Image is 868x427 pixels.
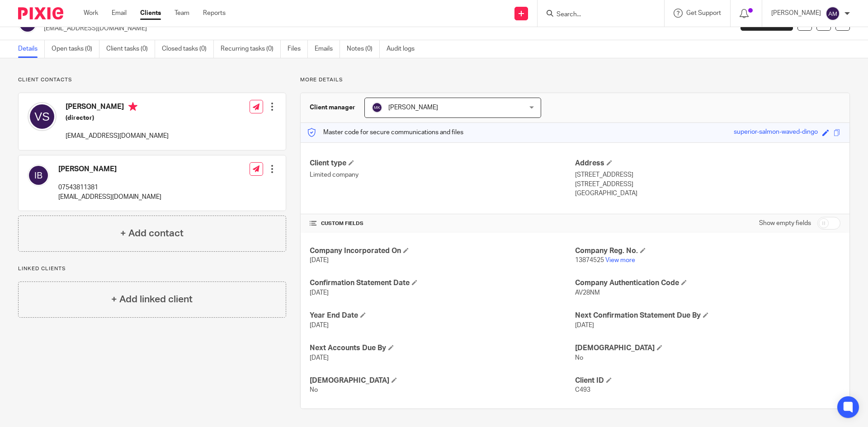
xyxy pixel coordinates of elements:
[112,9,127,18] a: Email
[310,257,329,263] span: [DATE]
[18,7,63,19] img: Pixie
[66,113,169,122] h5: (director)
[203,9,226,18] a: Reports
[140,9,161,18] a: Clients
[310,355,329,361] span: [DATE]
[310,343,575,353] h4: Next Accounts Due By
[315,40,340,58] a: Emails
[575,290,600,296] span: AV28NM
[310,290,329,296] span: [DATE]
[175,9,189,18] a: Team
[28,164,49,186] img: svg%3E
[575,322,594,328] span: [DATE]
[759,219,811,228] label: Show empty fields
[575,376,840,385] h4: Client ID
[221,40,281,58] a: Recurring tasks (0)
[372,102,382,113] img: svg%3E
[120,226,184,240] h4: + Add contact
[556,11,637,19] input: Search
[162,40,214,58] a: Closed tasks (0)
[575,159,840,168] h4: Address
[575,180,840,189] p: [STREET_ADDRESS]
[686,10,721,16] span: Get Support
[575,246,840,256] h4: Company Reg. No.
[52,40,99,58] a: Open tasks (0)
[66,102,169,113] h4: [PERSON_NAME]
[310,103,355,112] h3: Client manager
[575,311,840,320] h4: Next Confirmation Statement Due By
[310,246,575,256] h4: Company Incorporated On
[58,164,161,174] h4: [PERSON_NAME]
[575,343,840,353] h4: [DEMOGRAPHIC_DATA]
[58,192,161,202] p: [EMAIL_ADDRESS][DOMAIN_NAME]
[387,40,421,58] a: Audit logs
[734,127,818,138] div: superior-salmon-waved-dingo
[18,40,45,58] a: Details
[310,170,575,179] p: Limited company
[18,265,286,272] p: Linked clients
[300,76,850,84] p: More details
[310,311,575,320] h4: Year End Date
[575,170,840,179] p: [STREET_ADDRESS]
[575,278,840,288] h4: Company Authentication Code
[575,355,583,361] span: No
[28,102,57,131] img: svg%3E
[575,189,840,198] p: [GEOGRAPHIC_DATA]
[310,387,318,393] span: No
[58,183,161,192] p: 07543811381
[347,40,380,58] a: Notes (0)
[18,76,286,84] p: Client contacts
[310,376,575,385] h4: [DEMOGRAPHIC_DATA]
[307,128,463,137] p: Master code for secure communications and files
[575,257,604,263] span: 13874525
[310,159,575,168] h4: Client type
[288,40,308,58] a: Files
[605,257,635,263] a: View more
[826,6,840,21] img: svg%3E
[771,9,821,18] p: [PERSON_NAME]
[84,9,98,18] a: Work
[111,292,193,306] h4: + Add linked client
[575,387,590,393] span: C493
[310,322,329,328] span: [DATE]
[44,24,727,33] p: [EMAIL_ADDRESS][DOMAIN_NAME]
[128,102,137,111] i: Primary
[66,131,169,141] p: [EMAIL_ADDRESS][DOMAIN_NAME]
[388,104,438,111] span: [PERSON_NAME]
[310,220,575,227] h4: CUSTOM FIELDS
[310,278,575,288] h4: Confirmation Statement Date
[106,40,155,58] a: Client tasks (0)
